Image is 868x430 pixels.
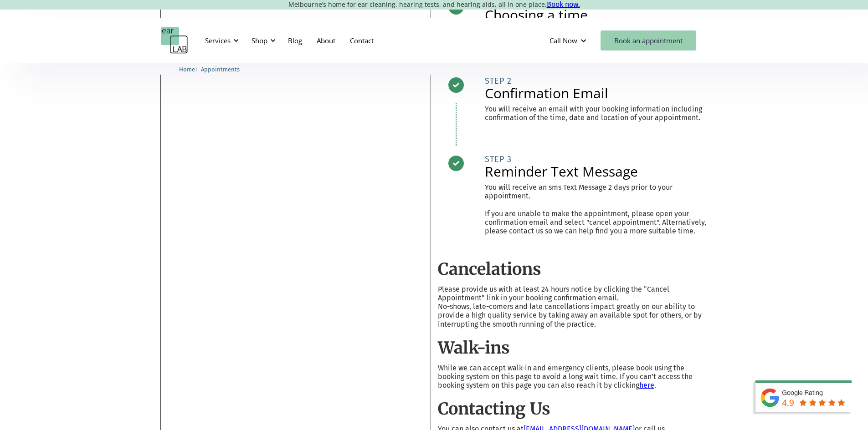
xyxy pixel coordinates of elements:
a: Home [179,65,195,73]
div: Call Now [542,27,596,54]
p: No-shows, late-comers and late cancellations impact greatly on our ability to provide a high qual... [438,302,708,329]
a: Book an appointment [601,30,696,51]
h2: Choosing a time [485,8,708,22]
h2: Confirmation Email [485,86,708,100]
h2: Contacting Us [438,399,708,420]
span: Appointments [201,66,240,73]
li: 〉 [179,65,201,74]
p: You will receive an email with your booking information including confirmation of the time, date ... [485,105,708,122]
div: Services [200,27,241,54]
a: About [309,27,343,54]
a: home [161,27,188,54]
div: Shop [246,27,278,54]
div: STEP 3 [485,155,708,164]
h2: Cancelations [438,259,708,280]
h2: Walk-ins [438,338,708,359]
h2: Reminder Text Message [485,165,708,178]
a: here [639,381,654,390]
p: While we can accept walk-in and emergency clients, please book using the booking system on this p... [438,364,708,390]
a: Contact [343,27,381,54]
p: You will receive an sms Text Message 2 days prior to your appointment. If you are unable to make ... [485,183,708,235]
div: Call Now [550,36,577,45]
div: Services [205,36,231,45]
div: Shop [252,36,267,45]
a: Blog [281,27,309,54]
span: Home [179,66,195,73]
p: Please provide us with at least 24 hours notice by clicking the “Cancel Appointment” link in your... [438,285,708,302]
a: Appointments [201,65,240,73]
